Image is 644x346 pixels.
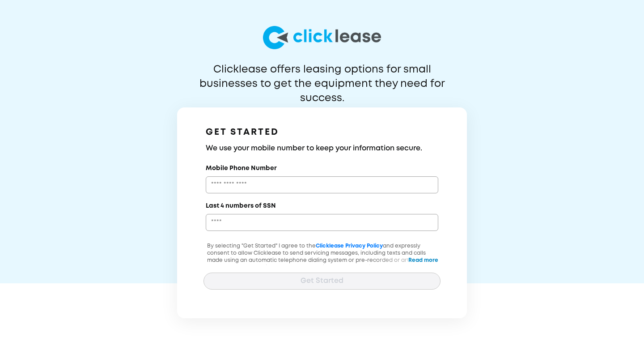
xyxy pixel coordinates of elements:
[178,63,466,91] p: Clicklease offers leasing options for small businesses to get the equipment they need for success.
[316,243,383,248] a: Clicklease Privacy Policy
[206,125,438,140] h1: GET STARTED
[203,243,441,286] p: By selecting "Get Started" I agree to the and expressly consent to allow Clicklease to send servi...
[203,273,441,290] button: Get Started
[206,143,438,154] h3: We use your mobile number to keep your information secure.
[206,201,276,210] label: Last 4 numbers of SSN
[206,164,277,173] label: Mobile Phone Number
[263,26,381,49] img: logo-larg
